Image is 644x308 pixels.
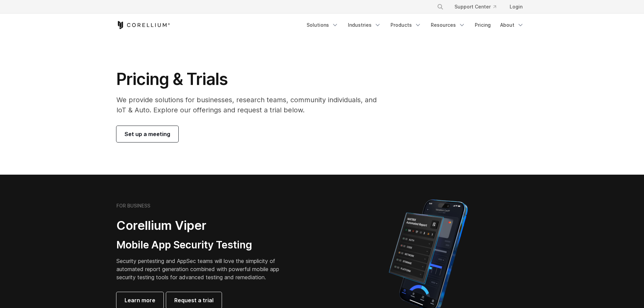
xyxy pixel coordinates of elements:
div: Navigation Menu [429,1,528,13]
h1: Pricing & Trials [116,69,386,89]
div: Navigation Menu [303,19,528,31]
span: Learn more [125,296,155,304]
a: Resources [427,19,469,31]
a: Set up a meeting [116,126,178,142]
a: Corellium Home [116,21,170,29]
a: Login [504,1,528,13]
a: Support Center [449,1,502,13]
a: Products [386,19,425,31]
p: We provide solutions for businesses, research teams, community individuals, and IoT & Auto. Explo... [116,95,386,115]
span: Request a trial [174,296,214,304]
a: Solutions [303,19,342,31]
h6: FOR BUSINESS [116,203,150,209]
p: Security pentesting and AppSec teams will love the simplicity of automated report generation comb... [116,257,290,281]
button: Search [434,1,446,13]
h2: Corellium Viper [116,218,290,233]
a: Industries [344,19,385,31]
h3: Mobile App Security Testing [116,239,290,251]
a: Pricing [471,19,495,31]
span: Set up a meeting [125,130,170,138]
a: About [496,19,528,31]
